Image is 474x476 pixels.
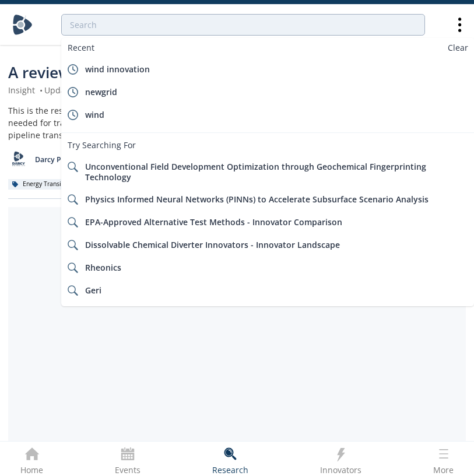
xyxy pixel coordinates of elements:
[85,216,342,228] span: EPA-Approved Alternative Test Methods - Innovator Comparison
[68,110,78,120] img: icon
[85,239,340,250] span: Dissolvable Chemical Diverter Innovators - Innovator Landscape
[68,64,78,75] img: icon
[8,179,76,190] div: Energy Transition
[85,109,104,120] span: wind
[68,240,78,250] img: icon
[12,15,33,35] img: Home
[85,86,117,97] span: newgrid
[85,161,426,183] span: Unconventional Field Development Optimization through Geochemical Fingerprinting Technology
[444,42,472,54] div: Clear
[85,64,150,75] span: wind innovation
[68,217,78,228] img: icon
[61,38,441,58] div: Recent
[35,155,86,165] p: Darcy Partners
[68,87,78,97] img: icon
[85,194,429,205] span: Physics Informed Neural Networks (PINNs) to Accelerate Subsurface Scenario Analysis
[8,104,466,141] div: This is the result of an Innovation Concierge Request that focused on the CO2 molecule and the ch...
[68,262,78,273] img: icon
[61,135,474,156] div: Try Searching For
[68,285,78,296] img: icon
[8,84,466,96] div: Insight Updated [DATE]
[68,194,78,205] img: icon
[8,62,383,83] span: A review of Carbon Dioxide Pipeline Transportation
[61,14,425,36] input: Advanced Search
[37,85,44,96] span: •
[68,162,78,172] img: icon
[85,262,121,273] span: Rheonics
[85,285,101,296] span: Geri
